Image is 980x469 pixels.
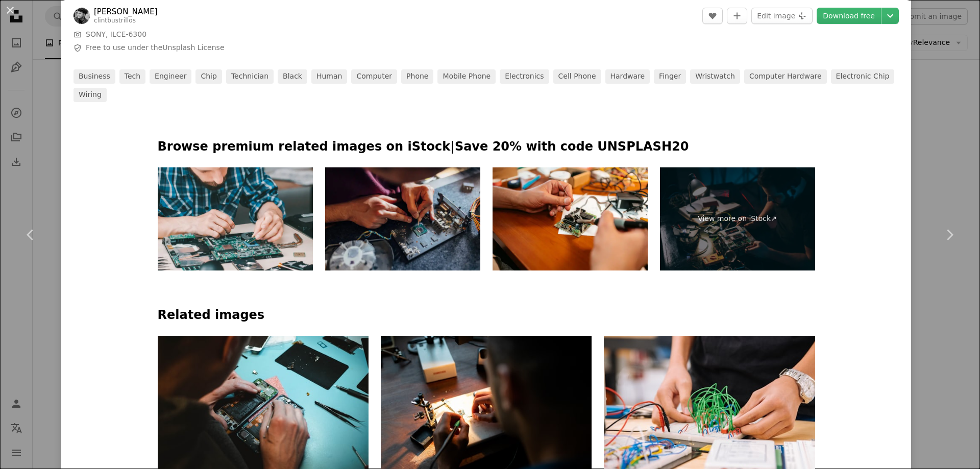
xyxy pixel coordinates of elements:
a: finger [654,69,686,84]
a: tech [119,69,145,84]
a: computer hardware [744,69,827,84]
span: Free to use under the [86,43,225,53]
p: Browse premium related images on iStock | Save 20% with code UNSPLASH20 [158,139,815,155]
button: SONY, ILCE-6300 [86,30,146,40]
a: Next [919,186,980,284]
a: chip [195,69,222,84]
a: computer [351,69,397,84]
button: Like [702,8,723,24]
a: Unsplash License [162,43,224,52]
a: wiring [73,88,107,102]
a: mobile phone [437,69,496,84]
a: person holding black coated wire [381,402,592,411]
a: person repairing smartphones under a lighted table [158,402,369,411]
a: View more on iStock↗ [660,167,815,271]
a: [PERSON_NAME] [94,7,158,17]
a: wristwatch [690,69,740,84]
a: cell phone [553,69,601,84]
button: Edit image [751,8,813,24]
a: Download free [817,8,881,24]
a: business [73,69,115,84]
img: Close-up of unrecognizable male hands removing old thermal paste from a processor, which sits bet... [325,167,480,271]
h4: Related images [158,307,815,324]
a: phone [401,69,433,84]
a: electronics [500,69,549,84]
button: Add to Collection [727,8,747,24]
a: engineer [150,69,191,84]
a: person holding green ball on white paper [604,402,815,411]
img: electronics repair shop disassembled laptop [158,167,313,271]
img: Technician Repairing Electronic Equipment In A Workshop [493,167,648,271]
img: Go to Clint Bustrillos's profile [73,8,90,24]
a: clintbustrillos [94,17,136,24]
a: technician [226,69,274,84]
a: electronic chip [831,69,895,84]
a: hardware [605,69,650,84]
button: Choose download size [881,8,899,24]
a: human [311,69,348,84]
a: black [278,69,307,84]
